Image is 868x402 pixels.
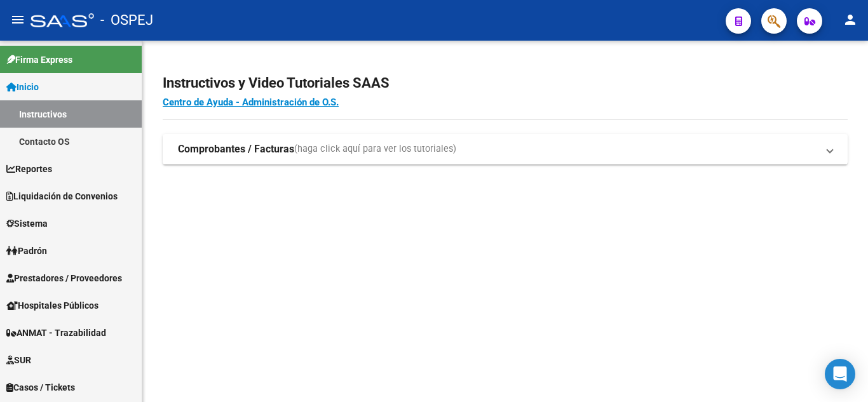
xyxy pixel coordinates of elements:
[843,12,858,27] mat-icon: person
[6,353,31,367] span: SUR
[178,142,294,156] strong: Comprobantes / Facturas
[825,359,855,389] div: Open Intercom Messenger
[163,97,339,108] a: Centro de Ayuda - Administración de O.S.
[6,53,72,67] span: Firma Express
[6,217,48,231] span: Sistema
[6,380,75,394] span: Casos / Tickets
[6,326,106,340] span: ANMAT - Trazabilidad
[6,162,52,176] span: Reportes
[6,298,98,312] span: Hospitales Públicos
[6,80,39,94] span: Inicio
[6,189,118,203] span: Liquidación de Convenios
[294,142,456,156] span: (haga click aquí para ver los tutoriales)
[163,134,848,164] mat-expansion-panel-header: Comprobantes / Facturas(haga click aquí para ver los tutoriales)
[10,12,25,27] mat-icon: menu
[6,244,47,258] span: Padrón
[6,271,122,285] span: Prestadores / Proveedores
[100,6,153,34] span: - OSPEJ
[163,71,848,95] h2: Instructivos y Video Tutoriales SAAS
